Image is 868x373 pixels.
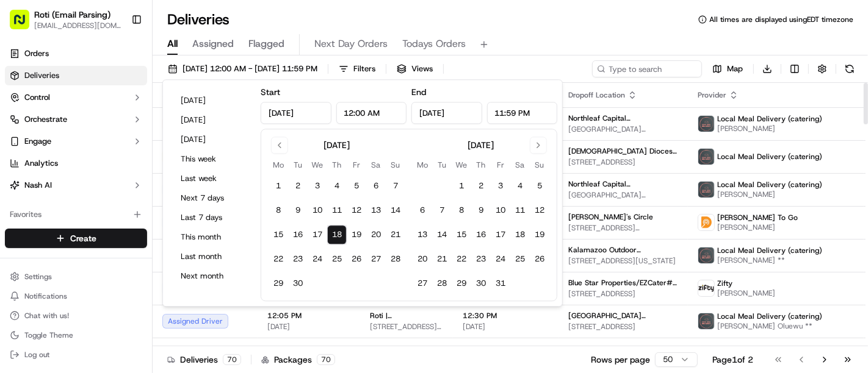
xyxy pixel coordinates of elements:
[530,250,549,269] button: 26
[568,157,678,167] span: [STREET_ADDRESS]
[432,158,452,171] th: Tuesday
[32,78,220,91] input: Got a question? Start typing here...
[471,226,491,245] button: 16
[5,268,147,285] button: Settings
[510,177,530,196] button: 4
[5,288,147,305] button: Notifications
[370,322,443,332] span: [STREET_ADDRESS][PERSON_NAME]
[491,274,510,294] button: 31
[717,114,822,124] span: Local Meal Delivery (catering)
[175,268,248,285] button: Next month
[269,158,288,171] th: Monday
[386,158,405,171] th: Sunday
[5,307,147,324] button: Chat with us!
[24,70,59,81] span: Deliveries
[34,21,121,30] button: [EMAIL_ADDRESS][DOMAIN_NAME]
[208,119,222,134] button: Start new chat
[411,102,482,124] input: Date
[413,274,432,294] button: 27
[717,279,732,288] span: Zifty
[24,158,58,169] span: Analytics
[510,158,530,171] th: Saturday
[12,177,22,187] div: 📗
[192,37,234,51] span: Assigned
[288,274,308,294] button: 30
[183,63,317,74] span: [DATE] 12:00 AM - [DATE] 11:59 PM
[698,149,714,165] img: lmd_logo.png
[386,250,405,269] button: 28
[5,5,126,34] button: Roti (Email Parsing)[EMAIL_ADDRESS][DOMAIN_NAME]
[308,250,327,269] button: 24
[452,226,471,245] button: 15
[333,60,381,77] button: Filters
[391,60,438,77] button: Views
[471,158,491,171] th: Thursday
[471,177,491,196] button: 2
[717,311,822,321] span: Local Meal Delivery (catering)
[468,139,494,151] div: [DATE]
[269,274,288,294] button: 29
[162,60,323,77] button: [DATE] 12:00 AM - [DATE] 11:59 PM
[432,250,452,269] button: 21
[327,226,347,245] button: 18
[347,250,366,269] button: 26
[269,226,288,245] button: 15
[267,311,350,321] span: 12:05 PM
[463,344,549,353] span: 12:30 PM
[175,151,248,168] button: This week
[402,37,466,51] span: Todays Orders
[411,87,426,98] label: End
[24,330,73,340] span: Toggle Theme
[5,132,147,151] button: Engage
[347,158,366,171] th: Friday
[248,37,284,51] span: Flagged
[717,152,822,162] span: Local Meal Delivery (catering)
[491,226,510,245] button: 17
[452,250,471,269] button: 22
[592,60,702,77] input: Type to search
[24,272,52,282] span: Settings
[491,158,510,171] th: Friday
[452,274,471,294] button: 29
[452,201,471,221] button: 8
[568,190,678,200] span: [GEOGRAPHIC_DATA][PERSON_NAME], [STREET_ADDRESS][PERSON_NAME]
[175,190,248,207] button: Next 7 days
[491,250,510,269] button: 24
[24,180,52,191] span: Nash AI
[413,250,432,269] button: 20
[5,346,147,363] button: Log out
[411,63,433,74] span: Views
[491,201,510,221] button: 10
[463,311,549,321] span: 12:30 PM
[568,311,678,321] span: [GEOGRAPHIC_DATA][US_STATE], [GEOGRAPHIC_DATA]
[717,288,775,298] span: [PERSON_NAME]
[366,226,386,245] button: 20
[568,344,596,353] span: R1 RCM
[12,12,37,36] img: Nash
[386,177,405,196] button: 7
[568,212,653,222] span: [PERSON_NAME]'s Circle
[386,201,405,221] button: 14
[24,291,67,301] span: Notifications
[491,177,510,196] button: 3
[5,110,147,129] button: Orchestrate
[698,247,714,263] img: lmd_logo.png
[317,354,335,365] div: 70
[167,10,230,29] h1: Deliveries
[717,222,798,232] span: [PERSON_NAME]
[370,311,443,321] span: Roti | [GEOGRAPHIC_DATA]
[12,116,34,138] img: 1736555255976-a54dd68f-1ca7-489b-9aae-adbdc363a1c4
[717,180,822,190] span: Local Meal Delivery (catering)
[314,37,388,51] span: Next Day Orders
[7,171,98,193] a: 📗Knowledge Base
[717,344,822,354] span: Local Meal Delivery (catering)
[712,353,753,366] div: Page 1 of 2
[271,137,288,154] button: Go to previous month
[347,226,366,245] button: 19
[121,206,148,215] span: Pylon
[841,60,858,77] button: Refresh
[288,226,308,245] button: 16
[327,201,347,221] button: 11
[347,201,366,221] button: 12
[24,114,67,125] span: Orchestrate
